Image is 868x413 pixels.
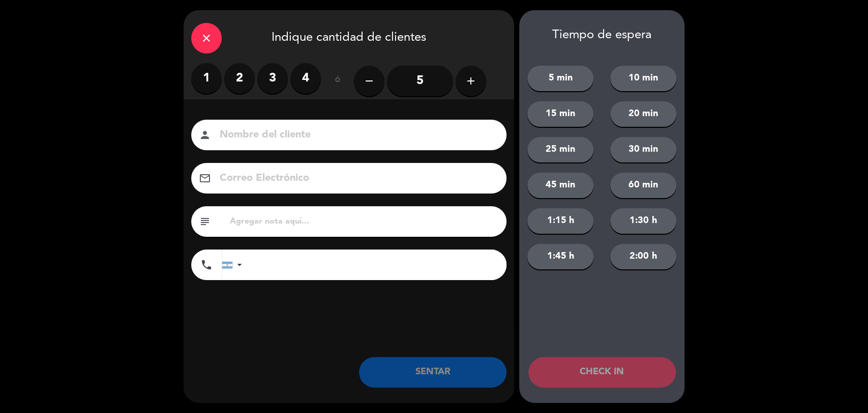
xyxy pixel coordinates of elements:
div: Indique cantidad de clientes [184,10,514,63]
i: person [199,129,211,141]
i: subject [199,215,211,228]
button: SENTAR [359,357,506,388]
label: 1 [191,63,222,94]
input: Correo Electrónico [219,170,493,187]
label: 3 [257,63,288,94]
button: 60 min [610,173,676,198]
button: 30 min [610,137,676,162]
i: close [200,32,213,44]
i: email [199,172,211,184]
input: Agregar nota aquí... [229,214,499,229]
label: 4 [290,63,321,94]
button: 10 min [610,66,676,91]
button: 45 min [527,173,593,198]
button: 1:30 h [610,208,676,234]
i: remove [363,75,375,87]
button: 5 min [527,66,593,91]
button: remove [354,66,384,96]
button: 1:15 h [527,208,593,234]
button: 20 min [610,101,676,127]
button: 2:00 h [610,244,676,269]
input: Nombre del cliente [219,126,493,144]
label: 2 [224,63,255,94]
i: add [465,75,477,87]
button: 25 min [527,137,593,162]
div: Tiempo de espera [519,28,684,43]
i: phone [200,259,213,271]
button: CHECK IN [528,357,676,388]
button: add [456,66,486,96]
div: ó [321,63,354,99]
button: 15 min [527,101,593,127]
button: 1:45 h [527,244,593,269]
div: Argentina: +54 [222,250,246,280]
